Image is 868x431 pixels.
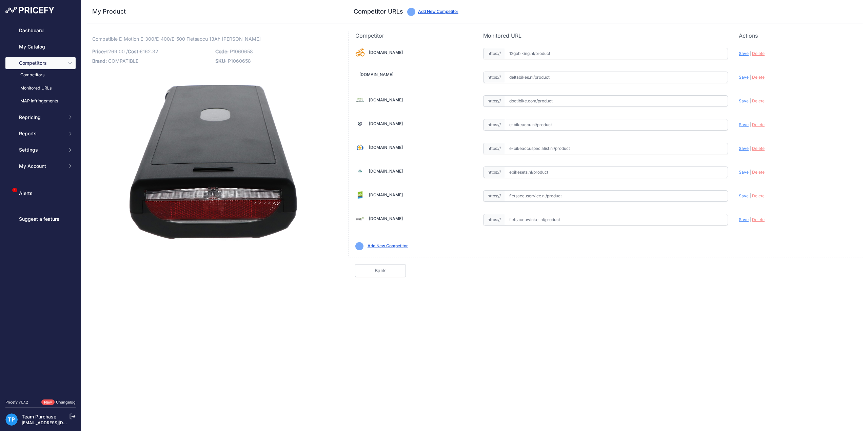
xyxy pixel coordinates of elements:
[19,114,63,121] span: Repricing
[19,60,63,66] span: Competitors
[92,48,105,54] span: Price:
[5,69,76,81] a: Competitors
[750,217,751,222] span: |
[143,48,158,54] span: 162.32
[92,35,261,43] span: Compatible E-Motion E-300/E-400/E-500 Fietsaccu 13Ah [PERSON_NAME]
[369,169,403,174] a: [DOMAIN_NAME]
[22,420,93,425] a: [EMAIL_ADDRESS][DOMAIN_NAME]
[5,213,76,225] a: Suggest a feature
[752,51,765,56] span: Delete
[5,111,76,123] button: Repricing
[108,48,125,54] span: 269.00
[5,160,76,172] button: My Account
[505,143,728,154] input: e-bikeaccuspecialist.nl/product
[355,32,472,40] p: Competitor
[5,7,54,14] img: Pricefy Logo
[22,414,56,419] a: Team Purchase
[108,58,138,64] span: COMPATIBLE
[505,190,728,202] input: fietsaccuservice.nl/product
[483,119,505,131] span: https://
[483,32,728,40] p: Monitored URL
[752,98,765,103] span: Delete
[750,193,751,198] span: |
[483,214,505,226] span: https://
[228,58,251,64] span: P1060658
[505,48,728,59] input: 12gobiking.nl/product
[369,145,403,150] a: [DOMAIN_NAME]
[739,75,749,80] span: Save
[56,400,76,405] a: Changelog
[369,216,403,221] a: [DOMAIN_NAME]
[739,170,749,175] span: Save
[750,122,751,127] span: |
[483,166,505,178] span: https://
[739,51,749,56] span: Save
[368,243,408,248] a: Add New Competitor
[752,122,765,127] span: Delete
[355,264,406,277] a: Back
[5,128,76,140] button: Reports
[505,166,728,178] input: ebikesets.nl/product
[750,51,751,56] span: |
[483,72,505,83] span: https://
[739,193,749,198] span: Save
[369,192,403,197] a: [DOMAIN_NAME]
[92,7,335,16] h3: My Product
[750,170,751,175] span: |
[92,58,107,64] span: Brand:
[354,7,403,16] h3: Competitor URLs
[5,144,76,156] button: Settings
[505,95,728,107] input: doctibike.com/product
[126,48,158,54] span: / €
[215,58,226,64] span: SKU:
[5,95,76,107] a: MAP infringements
[752,193,765,198] span: Delete
[505,119,728,131] input: e-bikeaccu.nl/product
[739,32,856,40] p: Actions
[483,143,505,154] span: https://
[483,48,505,59] span: https://
[483,190,505,202] span: https://
[739,217,749,222] span: Save
[483,95,505,107] span: https://
[19,146,63,153] span: Settings
[752,75,765,80] span: Delete
[19,163,63,170] span: My Account
[369,97,403,102] a: [DOMAIN_NAME]
[369,121,403,126] a: [DOMAIN_NAME]
[750,146,751,151] span: |
[5,82,76,94] a: Monitored URLs
[5,399,28,405] div: Pricefy v1.7.2
[5,24,76,391] nav: Sidebar
[19,130,63,137] span: Reports
[41,399,55,405] span: New
[752,217,765,222] span: Delete
[739,146,749,151] span: Save
[752,170,765,175] span: Delete
[750,75,751,80] span: |
[739,98,749,103] span: Save
[5,187,76,199] a: Alerts
[752,146,765,151] span: Delete
[215,48,229,54] span: Code:
[369,50,403,55] a: [DOMAIN_NAME]
[5,41,76,53] a: My Catalog
[739,122,749,127] span: Save
[92,47,211,56] p: €
[230,48,253,54] span: P1060658
[359,72,393,77] a: [DOMAIN_NAME]
[418,9,458,14] a: Add New Competitor
[505,214,728,226] input: fietsaccuwinkel.nl/product
[750,98,751,103] span: |
[5,24,76,37] a: Dashboard
[128,48,140,54] span: Cost:
[505,72,728,83] input: deltabikes.nl/product
[5,57,76,69] button: Competitors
